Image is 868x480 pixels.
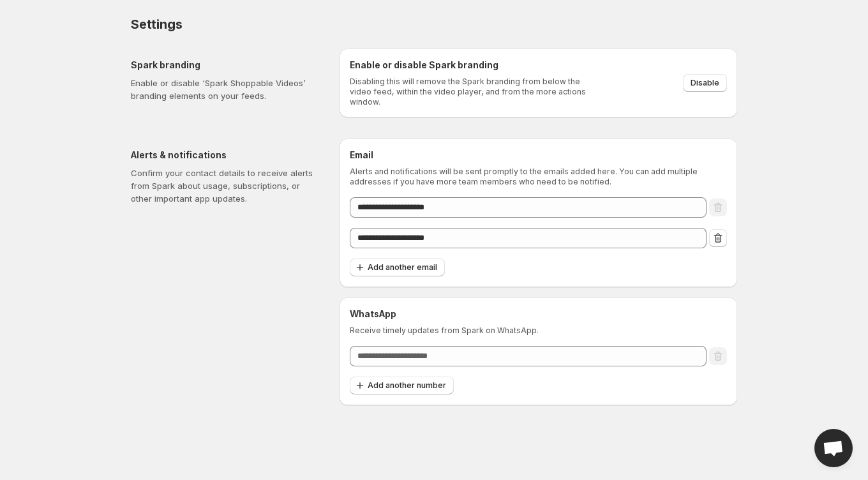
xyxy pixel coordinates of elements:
[368,380,446,391] span: Add another number
[350,77,594,107] p: Disabling this will remove the Spark branding from below the video feed, within the video player,...
[131,149,319,161] h5: Alerts & notifications
[350,149,727,161] h6: Email
[814,429,853,467] a: Open chat
[350,259,445,276] button: Add another email
[691,78,719,88] span: Disable
[350,167,727,187] p: Alerts and notifications will be sent promptly to the emails added here. You can add multiple add...
[350,377,454,394] button: Add another number
[131,59,319,71] h5: Spark branding
[368,262,437,273] span: Add another email
[350,59,594,71] h6: Enable or disable Spark branding
[131,77,319,102] p: Enable or disable ‘Spark Shoppable Videos’ branding elements on your feeds.
[131,17,182,32] span: Settings
[131,167,319,205] p: Confirm your contact details to receive alerts from Spark about usage, subscriptions, or other im...
[350,308,727,320] h6: WhatsApp
[709,229,727,247] button: Remove email
[350,326,727,336] p: Receive timely updates from Spark on WhatsApp.
[683,74,727,92] button: Disable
